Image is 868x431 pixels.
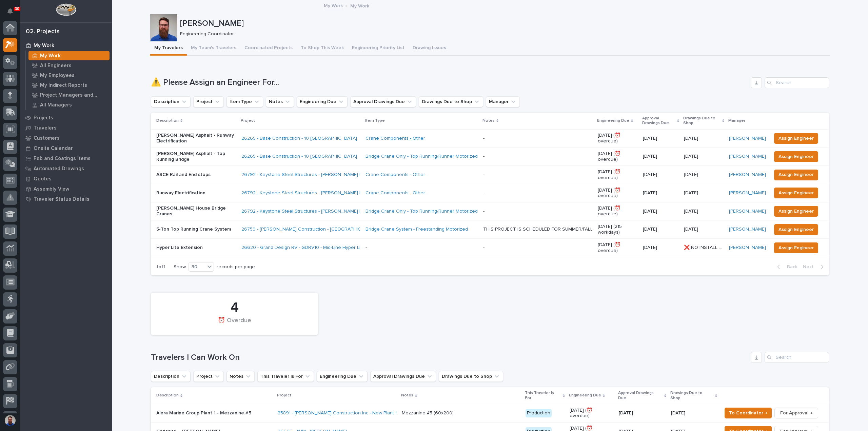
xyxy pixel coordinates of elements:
a: My Employees [26,71,112,80]
button: To Coordinator → [725,408,772,418]
a: [PERSON_NAME] [729,227,766,232]
a: [PERSON_NAME] [729,245,766,251]
p: [DATE] (⏰ overdue) [598,133,637,144]
div: - [483,154,485,159]
button: My Travelers [150,41,187,56]
div: - [483,136,485,141]
p: Projects [34,115,53,121]
p: My Indirect Reports [40,82,87,89]
p: Engineering Coordinator [180,31,825,37]
button: Project [193,371,224,382]
h1: Travelers I Can Work On [151,353,748,363]
button: Assign Engineer [774,188,818,198]
a: My Work [26,51,112,60]
a: Project Managers and Engineers [26,90,112,100]
span: Assign Engineer [778,244,814,252]
tr: [PERSON_NAME] Asphalt - Top Running Bridge26265 - Base Construction - 10 [GEOGRAPHIC_DATA] Bridge... [151,148,829,166]
p: [DATE] [684,189,699,196]
a: 26759 - [PERSON_NAME] Construction - [GEOGRAPHIC_DATA] Department 5T Bridge Crane [241,227,441,232]
tr: [PERSON_NAME] Asphalt - Runway Electrification26265 - Base Construction - 10 [GEOGRAPHIC_DATA] Cr... [151,129,829,148]
p: Runway Electrification [156,190,236,196]
a: Projects [20,113,112,123]
a: Traveler Status Details [20,194,112,204]
span: For Approval → [780,409,812,417]
a: My Work [324,1,343,9]
button: My Team's Travelers [187,41,240,56]
tr: [PERSON_NAME] House Bridge Cranes26792 - Keystone Steel Structures - [PERSON_NAME] House Bridge C... [151,202,829,220]
p: Drawings Due to Shop [670,389,713,402]
tr: Hyper Lite Extension26620 - Grand Design RV - GDRV10 - Mid-Line Hyper Lite Extension -- [DATE] (⏰... [151,239,829,257]
a: [PERSON_NAME] [729,190,766,196]
p: All Engineers [40,63,72,69]
a: 26620 - Grand Design RV - GDRV10 - Mid-Line Hyper Lite Extension [241,245,388,251]
p: - [366,245,478,251]
button: Assign Engineer [774,133,818,144]
p: 1 of 1 [151,259,171,275]
a: Fab and Coatings Items [20,153,112,163]
a: Customers [20,133,112,143]
p: [DATE] [684,134,699,141]
p: All Managers [40,102,72,108]
span: Assign Engineer [778,134,814,142]
img: Workspace Logo [56,3,76,16]
button: Item Type [226,96,263,107]
div: Notifications30 [8,8,17,19]
p: records per page [217,264,255,270]
p: [DATE] (⏰ overdue) [570,408,613,419]
tr: Alera Marine Group Plant 1 - Mezzanine #525891 - [PERSON_NAME] Construction Inc - New Plant Setup... [151,404,829,423]
p: [DATE] (⏰ overdue) [598,205,637,217]
button: This Traveler is For [257,371,314,382]
a: Quotes [20,174,112,184]
a: Travelers [20,123,112,133]
p: Hyper Lite Extension [156,245,236,251]
a: Bridge Crane System - Freestanding Motorized [366,227,468,232]
p: My Work [350,2,369,9]
a: Assembly View [20,184,112,194]
button: Coordinated Projects [240,41,297,56]
button: Engineering Due [317,371,368,382]
p: [DATE] [643,227,679,232]
p: My Work [34,43,54,49]
a: [PERSON_NAME] [729,172,766,178]
button: Drawing Issues [409,41,450,56]
button: Assign Engineer [774,224,818,235]
p: [DATE] (215 workdays) [598,224,637,235]
p: Project Managers and Engineers [40,92,107,98]
p: Notes [401,392,413,399]
p: My Work [40,53,61,59]
a: My Indirect Reports [26,80,112,90]
p: Item Type [365,117,385,124]
div: - [483,209,485,214]
span: Assign Engineer [778,153,814,161]
p: [DATE] [671,409,687,416]
p: [DATE] [643,190,679,196]
button: Approval Drawings Due [370,371,436,382]
button: Project [193,96,224,107]
p: Customers [34,135,60,141]
p: Drawings Due to Shop [683,115,720,127]
a: Bridge Crane Only - Top Running/Runner Motorized [366,209,478,214]
p: 30 [15,6,19,11]
button: Assign Engineer [774,170,818,180]
span: Assign Engineer [778,226,814,234]
a: 26265 - Base Construction - 10 [GEOGRAPHIC_DATA] [241,136,357,141]
a: [PERSON_NAME] [729,209,766,214]
p: Alera Marine Group Plant 1 - Mezzanine #5 [156,410,272,416]
p: Approval Drawings Due [618,389,662,402]
input: Search [765,77,829,88]
a: [PERSON_NAME] [729,154,766,159]
a: 26265 - Base Construction - 10 [GEOGRAPHIC_DATA] [241,154,357,159]
button: Notes [226,371,255,382]
p: [DATE] (⏰ overdue) [598,188,637,199]
input: Search [765,352,829,363]
button: Notes [266,96,294,107]
a: 26792 - Keystone Steel Structures - [PERSON_NAME] House [241,172,374,178]
p: [DATE] [684,207,699,214]
p: [DATE] [643,245,679,251]
p: [PERSON_NAME] House Bridge Cranes [156,205,236,217]
div: Production [526,409,552,417]
p: This Traveler is For [525,389,561,402]
a: Crane Components - Other [366,136,425,141]
p: [PERSON_NAME] [180,19,827,28]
